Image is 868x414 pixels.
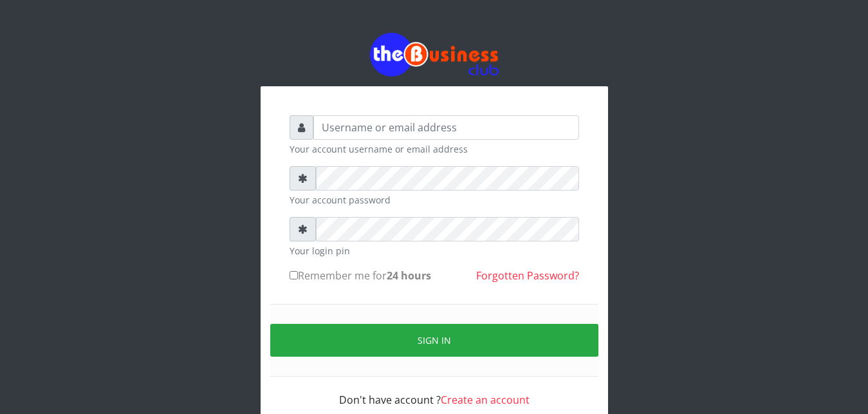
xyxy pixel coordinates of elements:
[290,271,298,279] input: Remember me for24 hours
[441,393,530,407] a: Create an account
[290,142,579,156] small: Your account username or email address
[290,193,579,207] small: Your account password
[290,268,431,283] label: Remember me for
[387,268,431,283] b: 24 hours
[476,268,579,283] a: Forgotten Password?
[290,377,579,408] div: Don't have account ?
[313,115,579,140] input: Username or email address
[290,244,579,258] small: Your login pin
[270,324,598,357] button: Sign in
